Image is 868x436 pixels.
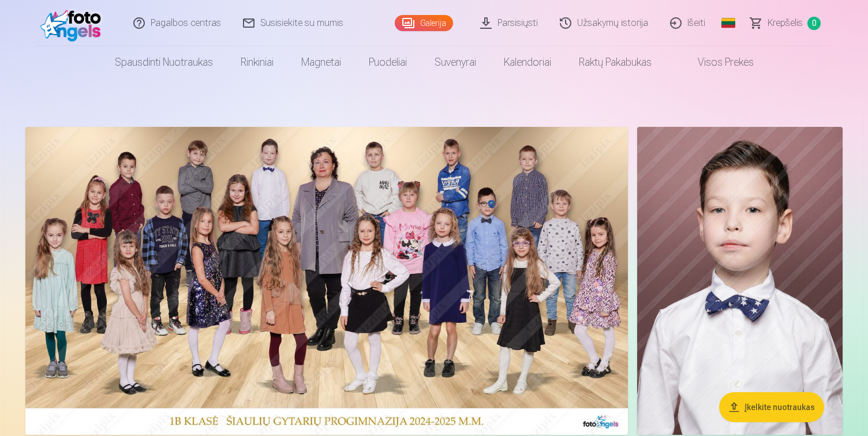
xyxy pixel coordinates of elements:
span: Krepšelis [768,16,803,30]
img: /fa5 [40,5,107,42]
a: Puodeliai [355,46,421,78]
a: Visos prekės [665,46,768,78]
a: Suvenyrai [421,46,490,78]
a: Raktų pakabukas [565,46,665,78]
a: Magnetai [287,46,355,78]
a: Spausdinti nuotraukas [101,46,227,78]
a: Galerija [395,15,453,31]
a: Kalendoriai [490,46,565,78]
button: Įkelkite nuotraukas [719,392,824,422]
span: 0 [807,17,821,30]
a: Rinkiniai [227,46,287,78]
